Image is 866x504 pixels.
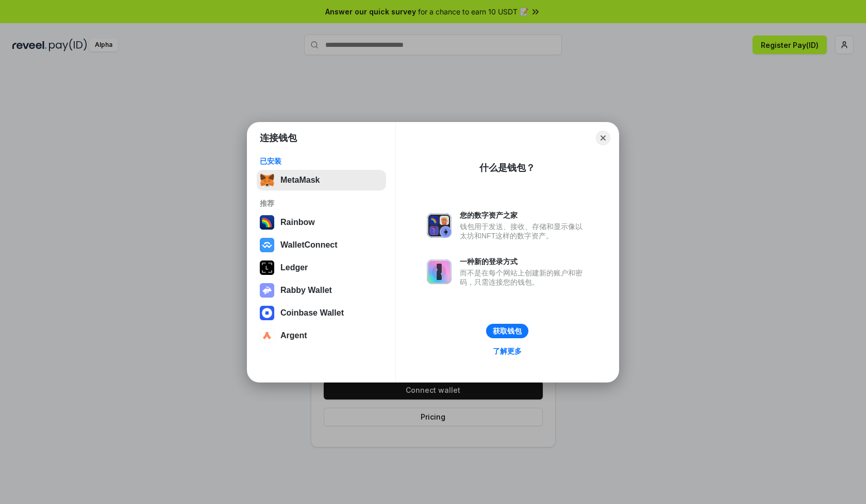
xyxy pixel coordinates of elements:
[280,240,338,250] div: WalletConnect
[260,283,274,298] img: svg+xml,%3Csvg%20xmlns%3D%22http%3A%2F%2Fwww.w3.org%2F2000%2Fsvg%22%20fill%3D%22none%22%20viewBox...
[257,280,386,301] button: Rabby Wallet
[280,176,320,185] div: MetaMask
[280,218,315,227] div: Rainbow
[460,268,588,287] div: 而不是在每个网站上创建新的账户和密码，只需连接您的钱包。
[260,132,297,144] h1: 连接钱包
[460,222,588,240] div: 钱包用于发送、接收、存储和显示像以太坊和NFT这样的数字资产。
[493,326,522,336] div: 获取钱包
[257,325,386,346] button: Argent
[257,257,386,278] button: Ledger
[260,157,383,166] div: 已安装
[487,344,528,358] a: 了解更多
[479,162,535,174] div: 什么是钱包？
[493,346,522,356] div: 了解更多
[427,259,452,284] img: svg+xml,%3Csvg%20xmlns%3D%22http%3A%2F%2Fwww.w3.org%2F2000%2Fsvg%22%20fill%3D%22none%22%20viewBox...
[257,170,386,190] button: MetaMask
[257,212,386,233] button: Rainbow
[260,238,274,252] img: svg+xml,%3Csvg%20width%3D%2228%22%20height%3D%2228%22%20viewBox%3D%220%200%2028%2028%22%20fill%3D...
[260,260,274,275] img: svg+xml,%3Csvg%20xmlns%3D%22http%3A%2F%2Fwww.w3.org%2F2000%2Fsvg%22%20width%3D%2228%22%20height%3...
[486,324,528,338] button: 获取钱包
[280,331,307,340] div: Argent
[260,173,274,187] img: svg+xml,%3Csvg%20fill%3D%22none%22%20height%3D%2233%22%20viewBox%3D%220%200%2035%2033%22%20width%...
[257,303,386,323] button: Coinbase Wallet
[257,235,386,255] button: WalletConnect
[260,215,274,230] img: svg+xml,%3Csvg%20width%3D%22120%22%20height%3D%22120%22%20viewBox%3D%220%200%20120%20120%22%20fil...
[280,263,308,272] div: Ledger
[260,306,274,320] img: svg+xml,%3Csvg%20width%3D%2228%22%20height%3D%2228%22%20viewBox%3D%220%200%2028%2028%22%20fill%3D...
[260,199,383,208] div: 推荐
[280,308,344,318] div: Coinbase Wallet
[427,213,452,238] img: svg+xml,%3Csvg%20xmlns%3D%22http%3A%2F%2Fwww.w3.org%2F2000%2Fsvg%22%20fill%3D%22none%22%20viewBox...
[596,131,610,145] button: Close
[460,211,588,220] div: 您的数字资产之家
[280,286,332,295] div: Rabby Wallet
[260,328,274,343] img: svg+xml,%3Csvg%20width%3D%2228%22%20height%3D%2228%22%20viewBox%3D%220%200%2028%2028%22%20fill%3D...
[460,257,588,266] div: 一种新的登录方式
